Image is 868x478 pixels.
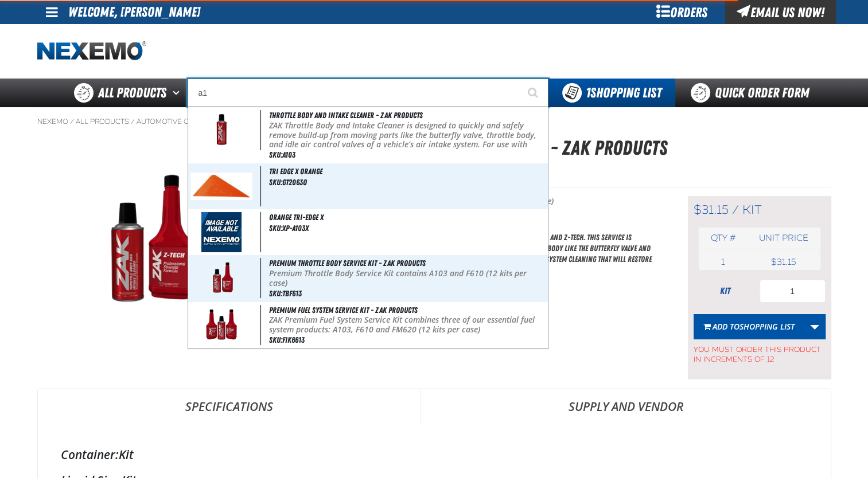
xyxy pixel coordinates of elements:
[275,166,831,182] p: SKU:
[269,305,418,315] span: Premium Fuel System Service Kit - ZAK Products
[38,389,421,424] a: Specifications
[37,41,146,61] a: Home
[70,117,74,126] span: /
[699,228,748,249] th: Qty #
[586,85,590,101] strong: 1
[269,178,307,187] span: SKU:GT2063O
[520,79,548,107] button: Start Searching
[721,257,725,267] span: 1
[196,258,248,298] img: 5b115816f21b8302828486-tbf613_0000_copy_preview.png
[760,280,826,303] input: Product Quantity
[269,213,324,222] span: Orange Tri-Edge X
[190,173,253,201] img: 5b1158d444b89864321749-tri_edge_x_orange.jpg
[739,321,795,332] span: Shopping List
[37,117,68,126] a: Nexemo
[694,202,729,217] span: $31.15
[169,79,188,107] button: Open All Products pages
[201,212,242,252] img: missing_image.jpg
[137,117,225,126] a: Automotive Chemicals
[201,110,242,150] img: 5b357f2f59a53020959865-a103_wo_nascar.png
[38,156,255,324] img: Premium Throttle Body Service Kit - ZAK Products
[694,285,757,297] div: kit
[61,446,808,463] div: Kit
[694,339,826,365] span: You must order this product in increments of 12
[131,117,135,126] span: /
[804,314,826,339] a: More Actions
[37,117,831,126] nav: Breadcrumbs
[269,224,309,233] span: SKU:XP-A103X
[421,389,831,424] a: Supply and Vendor
[275,133,831,163] h1: Premium Throttle Body Service Kit - ZAK Products
[61,446,119,463] label: Container:
[548,79,675,107] button: You have 1 Shopping List. Open to view details
[586,85,661,101] span: Shopping List
[269,269,545,288] p: Premium Throttle Body Service Kit contains A103 and F610 (12 kits per case)
[269,150,295,159] span: SKU:A103
[98,83,166,103] span: All Products
[37,41,146,61] img: Nexemo logo
[269,335,305,344] span: SKU:FIK6613
[269,111,423,120] span: Throttle Body and Intake Cleaner - ZAK Products
[188,79,548,107] input: Search
[269,315,545,335] p: ZAK Premium Fuel System Service Kit combines three of our essential fuel system products: A103, F...
[742,202,762,217] span: kit
[76,117,129,126] a: All Products
[732,202,739,217] span: /
[269,121,545,159] p: ZAK Throttle Body and Intake Cleaner is designed to quickly and safely remove build-up from movin...
[747,254,820,270] td: $31.15
[675,79,831,107] a: Quick Order Form
[269,289,302,298] span: SKU:TBF613
[269,167,322,176] span: Tri Edge X Orange
[747,228,820,249] th: Unit price
[713,321,795,332] span: Add to
[269,258,426,268] span: Premium Throttle Body Service Kit - ZAK Products
[694,314,804,339] button: Add toShopping List
[196,305,248,345] img: 5b1158c140220172290161-fik6613_wo_nascar.png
